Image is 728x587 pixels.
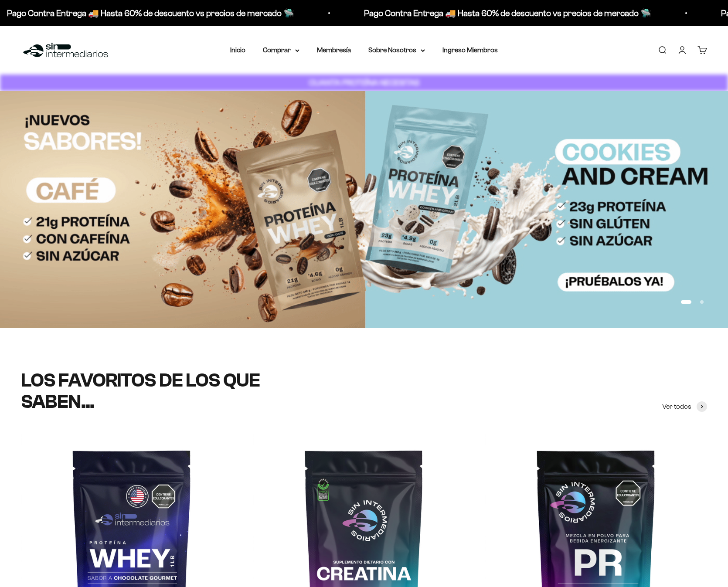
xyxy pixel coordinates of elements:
split-lines: LOS FAVORITOS DE LOS QUE SABEN... [21,370,260,412]
strong: CUANTA PROTEÍNA NECESITAS [309,78,419,87]
a: Inicio [230,46,245,54]
a: Membresía [317,46,351,54]
a: Ver todos [662,401,707,412]
a: Ingreso Miembros [442,46,498,54]
span: Ver todos [662,401,691,412]
summary: Comprar [263,44,299,56]
p: Pago Contra Entrega 🚚 Hasta 60% de descuento vs precios de mercado 🛸 [223,6,510,20]
summary: Sobre Nosotros [368,44,425,56]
